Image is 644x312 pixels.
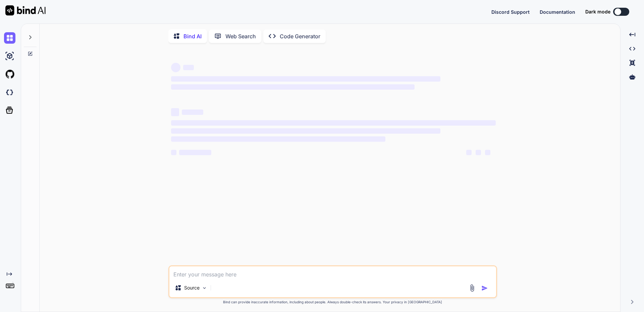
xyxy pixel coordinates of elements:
span: ‌ [171,150,176,155]
span: ‌ [171,76,440,82]
span: ‌ [171,63,180,72]
span: ‌ [476,150,481,155]
span: ‌ [171,108,179,116]
img: ai-studio [4,50,15,62]
span: ‌ [171,136,385,142]
img: icon [481,285,488,292]
span: ‌ [179,150,211,155]
span: Documentation [540,9,575,15]
p: Bind can provide inaccurate information, including about people. Always double-check its answers.... [168,300,497,305]
span: ‌ [171,84,415,90]
span: Dark mode [585,8,610,15]
img: chat [4,32,15,44]
button: Documentation [540,8,575,15]
span: ‌ [182,109,203,115]
img: darkCloudIdeIcon [4,87,15,98]
span: Discord Support [491,9,530,15]
button: Discord Support [491,8,530,15]
span: ‌ [171,128,440,134]
p: Bind AI [183,32,202,40]
span: ‌ [485,150,490,155]
p: Code Generator [280,32,320,40]
img: Pick Models [202,285,207,291]
p: Source [184,284,200,291]
img: attachment [468,284,476,292]
span: ‌ [466,150,472,155]
img: githubLight [4,69,15,80]
p: Web Search [225,32,256,40]
img: Bind AI [5,5,46,15]
span: ‌ [183,65,194,70]
span: ‌ [171,120,496,126]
